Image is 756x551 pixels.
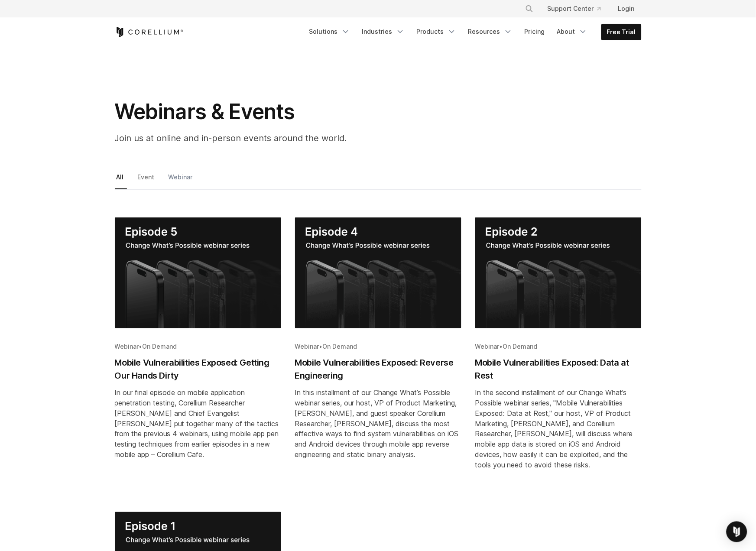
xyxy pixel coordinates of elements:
[541,1,608,16] a: Support Center
[115,387,281,460] div: In our final episode on mobile application penetration testing, Corellium Researcher [PERSON_NAME...
[115,342,281,351] div: •
[727,522,747,542] div: Open Intercom Messenger
[115,27,184,37] a: Corellium Home
[136,171,158,189] a: Event
[475,217,642,328] img: Mobile Vulnerabilities Exposed: Data at Rest
[295,356,461,382] h2: Mobile Vulnerabilities Exposed: Reverse Engineering
[463,24,518,39] a: Resources
[295,217,461,498] a: Blog post summary: Mobile Vulnerabilities Exposed: Reverse Engineering
[295,387,461,460] div: In this installment of our Change What’s Possible webinar series, our host, VP of Product Marketi...
[503,343,538,350] span: On Demand
[115,343,139,350] span: Webinar
[515,1,642,16] div: Navigation Menu
[115,99,461,125] h1: Webinars & Events
[323,343,357,350] span: On Demand
[475,342,642,351] div: •
[475,387,642,470] div: In the second installment of our Change What’s Possible webinar series, "Mobile Vulnerabilities E...
[115,217,281,498] a: Blog post summary: Mobile Vulnerabilities Exposed: Getting Our Hands Dirty
[304,24,355,39] a: Solutions
[115,132,461,145] p: Join us at online and in-person events around the world.
[412,24,461,39] a: Products
[475,217,642,498] a: Blog post summary: Mobile Vulnerabilities Exposed: Data at Rest
[295,217,461,328] img: Mobile Vulnerabilities Exposed: Reverse Engineering
[611,1,642,16] a: Login
[167,171,196,189] a: Webinar
[475,356,642,382] h2: Mobile Vulnerabilities Exposed: Data at Rest
[295,343,319,350] span: Webinar
[115,171,127,189] a: All
[143,343,177,350] span: On Demand
[475,343,500,350] span: Webinar
[304,24,642,40] div: Navigation Menu
[552,24,593,39] a: About
[115,217,281,328] img: Mobile Vulnerabilities Exposed: Getting Our Hands Dirty
[522,1,537,16] button: Search
[295,342,461,351] div: •
[357,24,410,39] a: Industries
[519,24,550,39] a: Pricing
[115,356,281,382] h2: Mobile Vulnerabilities Exposed: Getting Our Hands Dirty
[602,24,641,40] a: Free Trial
